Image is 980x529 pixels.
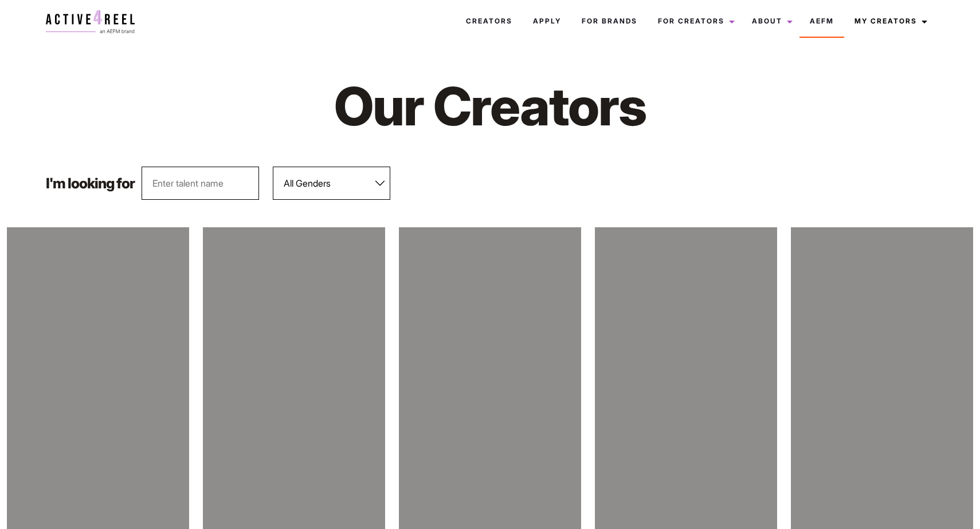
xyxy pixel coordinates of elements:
a: For Creators [648,6,742,37]
a: AEFM [799,6,844,37]
a: Apply [523,6,571,37]
input: Enter talent name [142,167,259,200]
p: I'm looking for [46,176,135,191]
a: For Brands [571,6,648,37]
h1: Our Creators [234,73,746,139]
a: Creators [456,6,523,37]
a: About [742,6,799,37]
img: a4r-logo.svg [46,10,135,33]
a: My Creators [844,6,934,37]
